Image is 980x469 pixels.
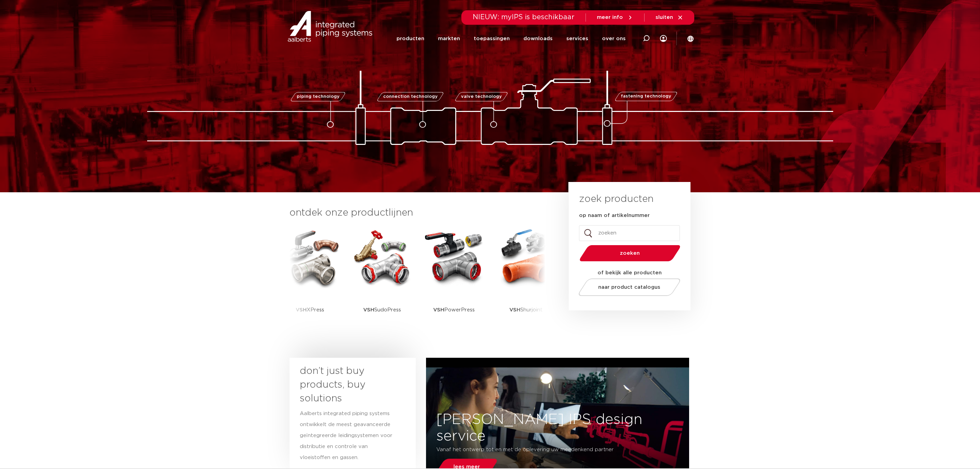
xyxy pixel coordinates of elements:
button: zoeken [577,244,683,262]
a: meer info [597,14,633,21]
a: VSHPowerPress [423,227,485,331]
h3: ontdek onze productlijnen [290,206,545,220]
span: zoeken [597,251,663,256]
a: sluiten [656,14,683,21]
strong: VSH [433,307,444,312]
p: PowerPress [433,288,475,331]
p: XPress [296,288,324,331]
a: producten [397,25,424,53]
a: naar product catalogus [577,278,682,296]
h3: zoek producten [579,192,653,206]
a: VSHShurjoint [495,227,557,331]
span: NIEUW: myIPS is beschikbaar [473,14,575,21]
a: over ons [602,25,626,53]
a: VSHSudoPress [351,227,413,331]
p: SudoPress [363,288,401,331]
a: toepassingen [474,25,510,53]
span: naar product catalogus [598,285,660,290]
h3: don’t just buy products, buy solutions [300,364,393,405]
p: Aalberts integrated piping systems ontwikkelt de meest geavanceerde geïntegreerde leidingsystemen... [300,408,393,463]
strong: VSH [363,307,374,312]
span: sluiten [656,15,673,20]
span: meer info [597,15,623,20]
span: piping technology [297,94,340,99]
nav: Menu [397,25,626,53]
span: connection technology [383,94,437,99]
a: markten [438,25,460,53]
a: services [566,25,588,53]
a: VSHXPress [279,227,341,331]
label: op naam of artikelnummer [579,212,650,219]
input: zoeken [579,225,680,241]
strong: of bekijk alle producten [598,270,662,275]
div: my IPS [660,25,667,53]
span: fastening technology [621,94,671,99]
strong: VSH [509,307,520,312]
h3: [PERSON_NAME] IPS design service [426,411,689,444]
span: valve technology [461,94,502,99]
p: Vanaf het ontwerp tot en met de oplevering uw meedenkend partner [436,444,638,455]
a: downloads [523,25,553,53]
p: Shurjoint [509,288,543,331]
strong: VSH [296,307,307,312]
